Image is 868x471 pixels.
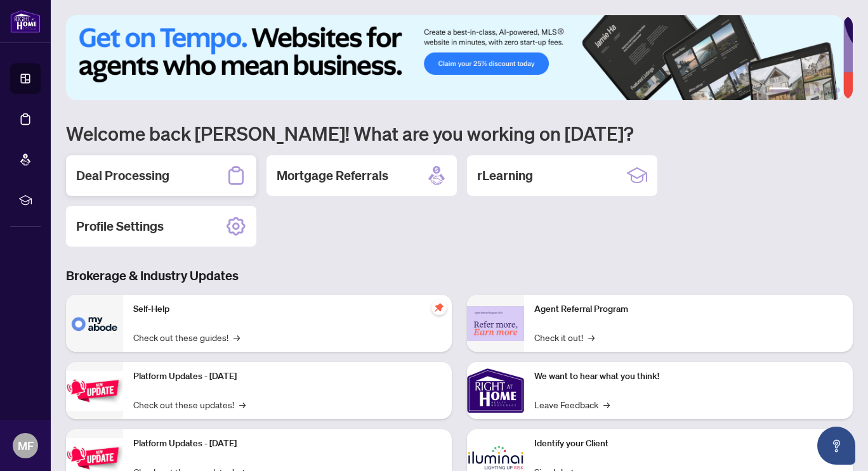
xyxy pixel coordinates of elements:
[825,87,830,93] button: 5
[467,362,524,419] img: We want to hear what you think!
[18,437,34,455] span: MF
[467,306,524,341] img: Agent Referral Program
[277,167,388,184] h2: Mortgage Referrals
[66,371,123,411] img: Platform Updates - July 21, 2025
[815,87,820,93] button: 4
[133,302,442,316] p: Self-Help
[66,15,843,100] img: Slide 0
[66,121,853,145] h1: Welcome back [PERSON_NAME]! What are you working on [DATE]?
[66,267,853,285] h3: Brokerage & Industry Updates
[133,437,442,451] p: Platform Updates - [DATE]
[534,302,843,316] p: Agent Referral Program
[794,87,799,93] button: 2
[835,87,840,93] button: 6
[534,397,610,411] a: Leave Feedback→
[534,330,595,344] a: Check it out!→
[817,427,855,465] button: Open asap
[588,330,595,344] span: →
[66,295,123,352] img: Self-Help
[10,10,41,33] img: logo
[133,330,240,344] a: Check out these guides!→
[239,397,246,411] span: →
[76,217,164,235] h2: Profile Settings
[603,397,610,411] span: →
[233,330,240,344] span: →
[477,167,533,184] h2: rLearning
[133,370,442,384] p: Platform Updates - [DATE]
[76,167,169,184] h2: Deal Processing
[769,87,789,93] button: 1
[805,87,810,93] button: 3
[534,437,843,451] p: Identify your Client
[431,300,447,315] span: pushpin
[534,370,843,384] p: We want to hear what you think!
[133,397,246,411] a: Check out these updates!→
